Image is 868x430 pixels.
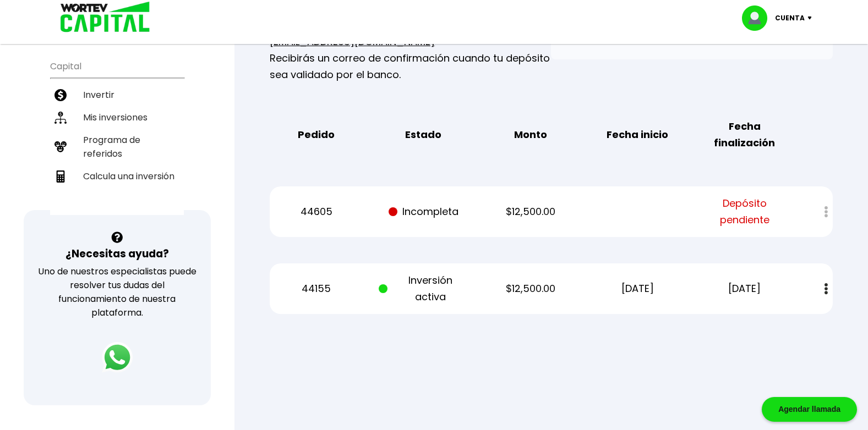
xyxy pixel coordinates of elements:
span: Depósito pendiente [700,195,790,228]
b: Estado [405,126,441,143]
b: Monto [514,126,547,143]
p: 44155 [271,280,362,297]
img: calculadora-icon.17d418c4.svg [54,170,67,183]
img: profile-image [742,5,775,31]
h3: ¿Necesitas ayuda? [65,246,169,262]
p: Recuerda enviar tu comprobante de tu transferencia a Recibirás un correo de confirmación cuando t... [270,17,552,83]
p: $12,500.00 [485,203,576,220]
p: [DATE] [592,280,683,297]
a: Calcula una inversión [50,165,184,188]
ul: Capital [50,54,184,215]
p: [DATE] [700,280,790,297]
div: Agendar llamada [762,397,857,422]
a: Mis inversiones [50,106,184,129]
a: Programa de referidos [50,129,184,165]
b: Pedido [298,126,335,143]
img: icon-down [805,16,820,20]
img: inversiones-icon.6695dc30.svg [54,112,67,124]
b: Fecha inicio [607,126,668,143]
img: invertir-icon.b3b967d7.svg [54,89,67,101]
p: 44605 [271,203,362,220]
img: recomiendanos-icon.9b8e9327.svg [54,141,67,153]
p: Incompleta [379,203,469,220]
img: logos_whatsapp-icon.242b2217.svg [102,342,133,373]
b: Fecha finalización [700,118,790,151]
p: Uno de nuestros especialistas puede resolver tus dudas del funcionamiento de nuestra plataforma. [38,264,197,319]
p: Inversión activa [379,272,469,305]
p: Cuenta [775,10,805,26]
p: $12,500.00 [485,280,576,297]
a: Invertir [50,84,184,106]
